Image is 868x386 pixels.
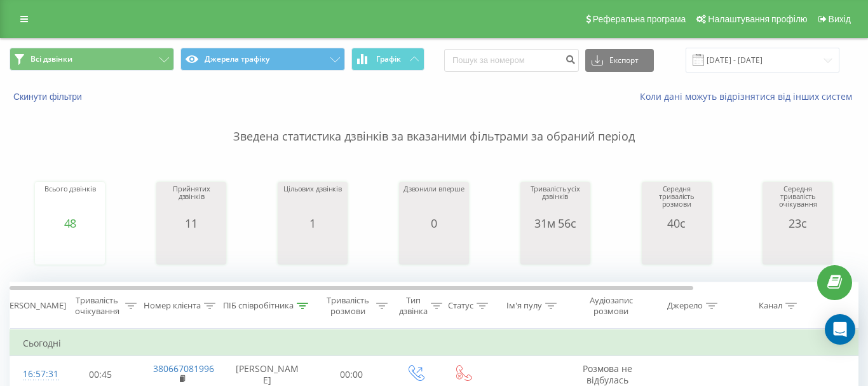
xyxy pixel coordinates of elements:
[153,362,214,375] a: 380667081996
[593,14,686,24] span: Реферальна програма
[645,217,709,230] div: 40с
[31,54,72,64] span: Всі дзвінки
[524,185,587,217] div: Тривалість усіх дзвінків
[585,49,654,72] button: Експорт
[759,301,782,312] div: Канал
[667,301,703,312] div: Джерело
[448,301,473,312] div: Статус
[403,217,465,230] div: 0
[10,103,858,145] p: Зведена статистика дзвінків за вказаними фільтрами за обраний період
[10,91,88,102] button: Скинути фільтри
[144,301,201,312] div: Номер клієнта
[283,185,342,217] div: Цільових дзвінків
[159,185,223,217] div: Прийнятих дзвінків
[72,295,122,317] div: Тривалість очікування
[399,295,428,317] div: Тип дзвінка
[444,49,579,72] input: Пошук за номером
[159,217,223,230] div: 11
[580,295,642,317] div: Аудіозапис розмови
[2,301,66,312] div: [PERSON_NAME]
[708,14,807,24] span: Налаштування профілю
[351,48,424,71] button: Графік
[44,217,95,230] div: 48
[283,217,342,230] div: 1
[524,217,587,230] div: 31м 56с
[403,185,465,217] div: Дзвонили вперше
[645,185,709,217] div: Середня тривалість розмови
[506,301,542,312] div: Ім'я пулу
[10,48,174,71] button: Всі дзвінки
[223,301,294,312] div: ПІБ співробітника
[180,48,345,71] button: Джерела трафіку
[376,55,401,64] span: Графік
[825,314,855,345] div: Open Intercom Messenger
[766,185,829,217] div: Середня тривалість очікування
[829,14,851,24] span: Вихід
[323,295,373,317] div: Тривалість розмови
[44,185,95,217] div: Всього дзвінків
[766,217,829,230] div: 23с
[640,90,858,102] a: Коли дані можуть відрізнятися вiд інших систем
[583,362,632,386] span: Розмова не відбулась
